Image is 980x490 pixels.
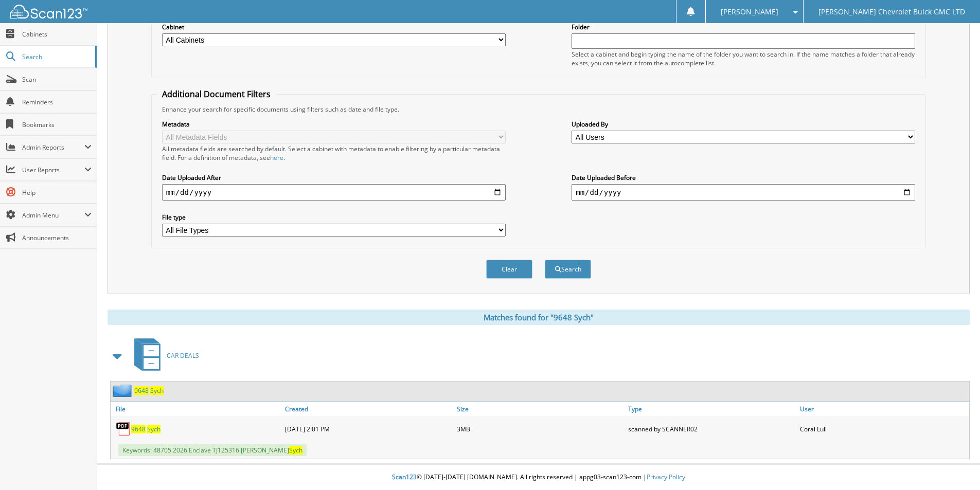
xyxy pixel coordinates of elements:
input: end [572,184,915,201]
a: File [111,402,282,416]
a: User [797,402,969,416]
span: Help [22,188,92,197]
span: Cabinets [22,30,92,39]
span: Admin Reports [22,143,84,152]
div: All metadata fields are searched by default. Select a cabinet with metadata to enable filtering b... [162,144,506,162]
span: CAR DEALS [167,351,199,360]
a: 9648 Sych [134,386,164,395]
div: Coral Lull [797,419,969,439]
span: [PERSON_NAME] [721,9,778,15]
label: Uploaded By [572,120,915,129]
label: Date Uploaded Before [572,173,915,182]
span: 9648 [134,386,149,395]
iframe: Chat Widget [929,441,980,490]
span: Scan [22,75,92,84]
div: 3MB [454,419,626,439]
a: 9648 Sych [131,425,161,433]
label: Metadata [162,120,506,129]
span: Bookmarks [22,120,92,129]
label: Folder [572,23,915,31]
img: scan123-logo-white.svg [10,5,87,19]
label: Date Uploaded After [162,173,506,182]
span: Sych [150,386,164,395]
div: scanned by SCANNER02 [626,419,797,439]
span: User Reports [22,166,84,174]
div: Enhance your search for specific documents using filters such as date and file type. [157,105,920,114]
span: 9648 [131,425,146,433]
a: Privacy Policy [647,473,685,481]
span: Search [22,52,90,61]
span: Announcements [22,233,92,242]
span: Sych [147,425,161,433]
a: Size [454,402,626,416]
img: folder2.png [113,384,134,397]
a: Type [626,402,797,416]
div: Matches found for "9648 Sych" [108,310,970,325]
div: Select a cabinet and begin typing the name of the folder you want to search in. If the name match... [572,50,915,67]
a: Created [282,402,454,416]
legend: Additional Document Filters [157,88,276,100]
a: here [270,153,283,162]
span: Sych [289,446,302,455]
span: Admin Menu [22,211,84,220]
img: PDF.png [116,421,131,437]
button: Clear [486,260,532,279]
a: CAR DEALS [128,335,199,376]
span: Scan123 [392,473,417,481]
label: Cabinet [162,23,506,31]
div: [DATE] 2:01 PM [282,419,454,439]
span: Reminders [22,98,92,106]
span: [PERSON_NAME] Chevrolet Buick GMC LTD [818,9,965,15]
label: File type [162,213,506,222]
input: start [162,184,506,201]
span: Keywords: 48705 2026 Enclave TJ125316 [PERSON_NAME] [118,444,307,456]
button: Search [545,260,591,279]
div: © [DATE]-[DATE] [DOMAIN_NAME]. All rights reserved | appg03-scan123-com | [97,465,980,490]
